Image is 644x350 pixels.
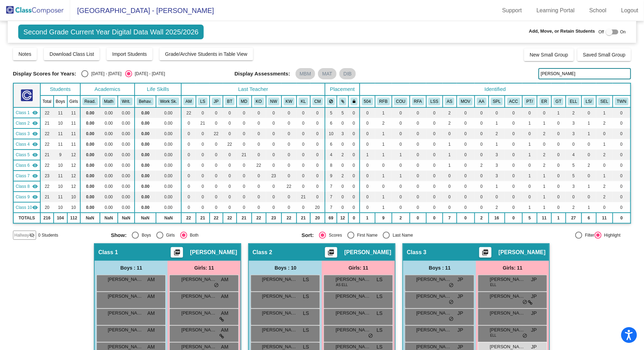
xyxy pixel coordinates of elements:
td: 0 [505,107,522,118]
td: 0.00 [156,107,182,118]
mat-icon: visibility [32,131,38,137]
td: 1 [596,107,613,118]
td: 0 [613,139,631,150]
td: 10 [54,118,67,128]
td: 0 [266,107,282,118]
td: 0 [426,150,443,160]
td: 0 [196,128,210,139]
td: 0 [282,118,297,128]
span: New Small Group [530,52,568,58]
td: 0 [252,150,266,160]
td: 0.00 [156,139,182,150]
td: 0.00 [100,128,118,139]
th: Counseling- individual or group [392,95,410,107]
mat-icon: picture_as_pdf [481,249,490,259]
td: 0.00 [118,128,135,139]
td: 0.00 [135,107,156,118]
td: 0.00 [118,150,135,160]
td: 0 [613,118,631,128]
button: AM [183,98,194,105]
td: 0 [237,107,252,118]
td: 0 [551,139,566,150]
td: 0 [537,139,551,150]
th: SEL tier 2 support [596,95,613,107]
td: 0 [551,118,566,128]
button: Work Sk. [158,98,179,105]
button: LS [198,98,207,105]
td: Megan Dickinson - No Class Name [13,150,40,160]
span: Off [598,29,604,35]
th: Megan Dickinson [237,95,252,107]
th: Total [40,95,54,107]
th: Last Teacher [181,83,325,95]
td: 21 [237,150,252,160]
button: ER [540,98,549,105]
td: 0 [223,150,237,160]
td: 1 [596,139,613,150]
td: 1 [582,118,596,128]
button: Saved Small Group [577,48,631,61]
span: Display Scores for Years: [13,71,76,77]
td: 0 [426,107,443,118]
td: 0 [210,107,223,118]
mat-chip: DIB [339,68,356,79]
td: 5 [325,107,337,118]
td: 0 [237,128,252,139]
button: RFB [377,98,390,105]
td: 0 [613,107,631,118]
button: ELL [568,98,579,105]
td: 0 [475,128,489,139]
td: 0 [426,118,443,128]
td: 0 [596,128,613,139]
button: Writ. [120,98,133,105]
td: 0 [337,118,348,128]
button: New Small Group [524,48,574,61]
div: [DATE] - [DATE] [88,71,121,77]
td: 3 [566,128,582,139]
button: PT/ [524,98,535,105]
td: 0 [282,150,297,160]
a: Support [497,5,528,16]
td: 1 [522,139,537,150]
th: Identified [360,83,631,95]
mat-icon: visibility [32,120,38,126]
td: 0 [252,107,266,118]
th: Autistic support [443,95,457,107]
td: 0 [210,139,223,150]
td: 0 [475,118,489,128]
td: 0 [457,150,475,160]
td: 22 [181,107,196,118]
td: 2 [566,107,582,118]
td: 0 [392,118,410,128]
td: 0 [310,128,325,139]
mat-icon: visibility [32,141,38,147]
td: 0 [337,139,348,150]
td: 0 [297,139,310,150]
td: 0.00 [100,150,118,160]
mat-radio-group: Select an option [81,70,165,77]
td: 0.00 [135,150,156,160]
td: 0 [297,150,310,160]
th: Academics [80,83,135,95]
td: 2 [443,107,457,118]
td: 0 [210,150,223,160]
th: Life Skills Support [426,95,443,107]
td: 11 [54,139,67,150]
td: 0 [266,128,282,139]
td: 11 [67,139,80,150]
td: 0 [360,128,375,139]
th: Keep away students [325,95,337,107]
button: KL [299,98,308,105]
mat-icon: visibility [32,110,38,115]
div: [DATE] - [DATE] [132,71,165,77]
td: 0 [266,118,282,128]
button: RFA [412,98,424,105]
button: Print Students Details [171,247,183,258]
td: 0 [410,118,426,128]
td: 0 [522,128,537,139]
button: Notes [13,48,37,60]
td: 11 [54,107,67,118]
td: 1 [375,139,392,150]
span: Class 2 [16,120,30,126]
button: MD [239,98,249,105]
